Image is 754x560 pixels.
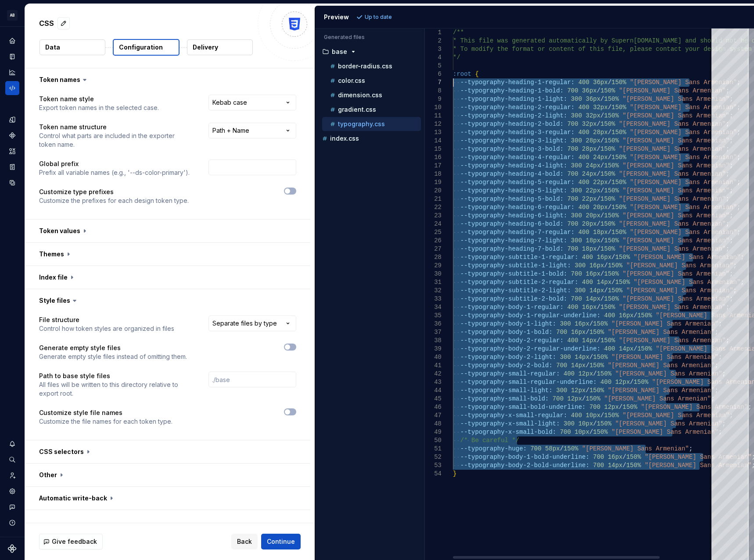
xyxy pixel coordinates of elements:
div: 5 [425,62,442,70]
span: --typography-heading-4-regular: [460,154,574,161]
span: 300 [560,320,571,327]
span: 16px [571,329,586,336]
button: gradient.css [322,105,421,114]
span: 22px [593,179,608,186]
span: / [597,195,600,202]
span: 700 [567,170,578,177]
span: 16px [619,312,634,319]
span: --typography-subtitle-2-regular: [460,279,578,286]
a: Home [5,34,19,48]
p: Global prefix [39,159,190,168]
span: --typography-heading-3-regular: [460,129,574,136]
div: 14 [425,137,442,145]
span: 700 [567,87,578,94]
span: --typography-heading-7-light: [460,237,567,244]
div: Data sources [5,176,19,190]
a: Storybook stories [5,160,19,174]
div: 11 [425,112,442,120]
span: 150% [600,245,615,252]
span: --typography-heading-1-bold: [460,87,564,94]
span: 150% [600,87,615,94]
span: 150% [600,121,615,128]
div: 31 [425,278,442,287]
button: index.css [319,134,421,143]
button: Continue [261,534,301,549]
button: color.css [322,76,421,85]
div: 29 [425,262,442,270]
span: 150% [611,179,626,186]
p: Token name style [39,95,159,103]
span: / [600,96,604,103]
span: { [475,71,478,78]
a: Assets [5,144,19,158]
span: 700 [567,121,578,128]
span: 150% [604,187,619,194]
span: "[PERSON_NAME] Sans Armenian" [619,121,726,128]
span: / [600,295,604,302]
p: Prefix all variable names (e.g., '--ds-color-primary'). [39,168,190,177]
div: 20 [425,187,442,195]
div: Components [5,128,19,142]
button: typography.css [322,119,421,129]
span: 36px [582,87,597,94]
button: Data [39,39,105,55]
span: / [608,179,611,186]
span: 36px [593,79,608,86]
span: 150% [611,79,626,86]
span: 20px [593,204,608,211]
button: dimension.css [322,90,421,100]
span: / [600,187,604,194]
span: "[PERSON_NAME] Sans Armenian" [630,79,737,86]
a: Code automation [5,81,19,95]
span: Give feedback [52,537,97,546]
span: 32px [582,121,597,128]
span: / [600,237,604,244]
div: 7 [425,78,442,87]
span: 300 [574,262,585,269]
p: Up to date [365,14,392,21]
span: 700 [556,329,567,336]
a: Documentation [5,50,19,64]
div: 21 [425,195,442,203]
span: 150% [615,254,630,261]
span: 150% [600,170,615,177]
span: 400 [578,229,589,236]
button: Notifications [5,437,19,451]
span: 16px [582,304,597,311]
span: --typography-body-1-light: [460,320,556,327]
button: Search ⌘K [5,453,19,467]
div: 37 [425,328,442,337]
span: / [589,320,593,327]
span: 400 [578,154,589,161]
span: 150% [604,137,619,144]
span: / [597,121,600,128]
p: base [332,48,347,55]
div: 10 [425,103,442,112]
span: --typography-heading-5-regular: [460,179,574,186]
span: --typography-heading-6-bold: [460,220,564,227]
span: "[PERSON_NAME] Sans Armenian" [630,104,737,111]
span: 400 [582,254,593,261]
div: 6 [425,70,442,78]
span: 150% [600,220,615,227]
span: --typography-subtitle-2-light: [460,287,571,294]
span: "[PERSON_NAME] Sans Armenian" [623,112,730,119]
button: Back [231,534,258,549]
span: 32px [593,104,608,111]
span: 300 [574,287,585,294]
span: "[PERSON_NAME] Sans Armenian" [630,154,737,161]
span: / [597,170,600,177]
span: 150% [611,154,626,161]
span: / [608,154,611,161]
span: / [611,279,615,286]
span: 18px [585,237,600,244]
div: 24 [425,220,442,228]
span: * This file was generated automatically by Supern [453,37,634,44]
span: 400 [604,312,615,319]
span: "[PERSON_NAME] Sans Armenian" [630,204,737,211]
span: 20px [585,212,600,219]
div: Settings [5,484,19,498]
span: 150% [615,279,630,286]
div: Invite team [5,468,19,482]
